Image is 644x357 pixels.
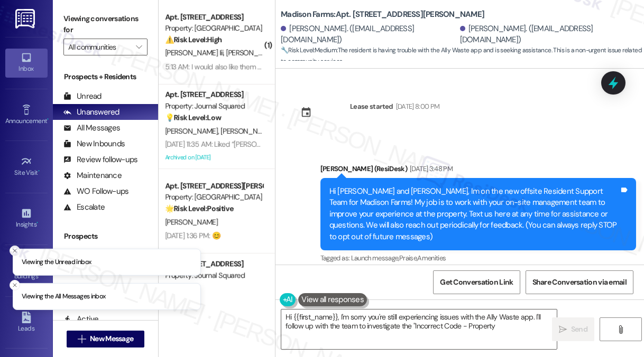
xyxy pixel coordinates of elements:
[63,123,120,134] div: All Messages
[63,138,125,149] div: New Inbounds
[165,126,221,136] span: [PERSON_NAME]
[22,292,106,301] p: Viewing the All Messages inbox
[617,325,624,334] i: 
[350,101,393,112] div: Lease started
[226,48,279,58] span: [PERSON_NAME]
[63,11,148,39] label: Viewing conversations for
[417,253,446,262] span: Amenities
[526,270,633,294] button: Share Conversation via email
[165,258,263,269] div: Apt. [STREET_ADDRESS]
[281,46,337,54] strong: 🔧 Risk Level: Medium
[47,116,49,123] span: •
[5,256,48,285] a: Buildings
[281,309,557,349] textarea: Hi {{first_name}}, I'm sorry you're still experiencing issues with the Ally Waste app. I'll follo...
[63,186,128,197] div: WO Follow-ups
[165,89,263,100] div: Apt. [STREET_ADDRESS]
[5,204,48,233] a: Insights •
[22,257,91,267] p: Viewing the Unread inbox
[433,270,520,294] button: Get Conversation Link
[393,101,440,112] div: [DATE] 8:00 PM
[5,49,48,77] a: Inbox
[5,153,48,181] a: Site Visit •
[165,217,218,227] span: [PERSON_NAME]
[440,277,513,288] span: Get Conversation Link
[165,101,263,112] div: Property: Journal Squared
[407,163,453,174] div: [DATE] 3:48 PM
[78,335,86,343] i: 
[53,71,158,82] div: Prospects + Residents
[281,45,644,68] span: : The resident is having trouble with the Ally Waste app and is seeking assistance. This is a non...
[165,62,582,71] div: 5:13 AM: I would also like them to find the package that was delivered. ASAP. They scanned it in ...
[281,23,457,46] div: [PERSON_NAME]. ([EMAIL_ADDRESS][DOMAIN_NAME])
[63,170,122,181] div: Maintenance
[36,219,38,227] span: •
[329,186,619,242] div: Hi [PERSON_NAME] and [PERSON_NAME], Im on the new offsite Resident Support Team for Madison Farms...
[320,163,636,178] div: [PERSON_NAME] (ResiDesk)
[63,154,137,165] div: Review follow-ups
[571,324,587,335] span: Send
[460,23,637,46] div: [PERSON_NAME]. ([EMAIL_ADDRESS][DOMAIN_NAME])
[165,204,233,213] strong: 🌟 Risk Level: Positive
[10,245,20,256] button: Close toast
[53,231,158,242] div: Prospects
[165,12,263,23] div: Apt. [STREET_ADDRESS]
[15,9,37,29] img: ResiDesk Logo
[559,325,567,334] i: 
[68,39,131,55] input: All communities
[136,43,142,51] i: 
[165,112,221,122] strong: 💡 Risk Level: Low
[165,35,222,44] strong: ⚠️ Risk Level: High
[165,270,263,281] div: Property: Journal Squared
[281,9,484,20] b: Madison Farms: Apt. [STREET_ADDRESS][PERSON_NAME]
[63,314,99,325] div: Active
[63,91,102,102] div: Unread
[532,277,627,288] span: Share Conversation via email
[165,181,263,192] div: Apt. [STREET_ADDRESS][PERSON_NAME]
[165,48,226,58] span: [PERSON_NAME] Iii
[63,202,105,213] div: Escalate
[63,107,119,118] div: Unanswered
[320,250,636,266] div: Tagged as:
[10,279,20,290] button: Close toast
[38,167,40,175] span: •
[67,331,145,347] button: New Message
[90,333,133,344] span: New Message
[5,308,48,337] a: Leads
[165,23,263,34] div: Property: [GEOGRAPHIC_DATA]
[399,253,417,262] span: Praise ,
[165,192,263,203] div: Property: [GEOGRAPHIC_DATA]
[164,151,264,164] div: Archived on [DATE]
[351,253,399,262] span: Launch message ,
[552,317,594,341] button: Send
[165,231,220,240] div: [DATE] 1:36 PM: 😊
[221,126,277,136] span: [PERSON_NAME]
